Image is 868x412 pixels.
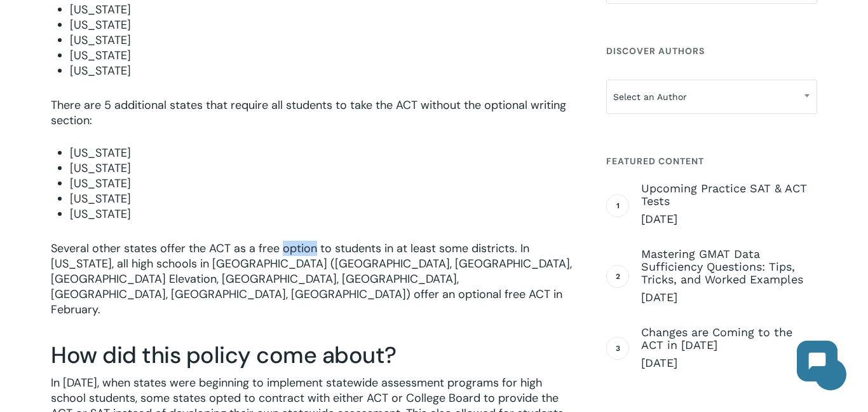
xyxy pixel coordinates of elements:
li: [US_STATE] [70,160,576,176]
li: [US_STATE] [70,206,576,222]
span: Mastering GMAT Data Sufficiency Questions: Tips, Tricks, and Worked Examples [641,248,817,286]
h3: How did this policy come about? [51,341,576,370]
span: Select an Author [607,83,817,110]
iframe: Chatbot [784,328,850,394]
span: Upcoming Practice SAT & ACT Tests [641,182,817,208]
h4: Featured Content [606,150,817,173]
a: Upcoming Practice SAT & ACT Tests [DATE] [641,182,817,227]
p: There are 5 additional states that require all students to take the ACT without the optional writ... [51,97,576,145]
li: [US_STATE] [70,191,576,206]
li: [US_STATE] [70,48,576,63]
span: [DATE] [641,355,817,371]
span: Select an Author [606,80,817,114]
li: [US_STATE] [70,176,576,191]
li: [US_STATE] [70,2,576,17]
h4: Discover Authors [606,39,817,62]
li: [US_STATE] [70,32,576,48]
a: Mastering GMAT Data Sufficiency Questions: Tips, Tricks, and Worked Examples [DATE] [641,248,817,305]
li: [US_STATE] [70,145,576,160]
li: [US_STATE] [70,17,576,32]
a: Changes are Coming to the ACT in [DATE] [DATE] [641,326,817,371]
li: [US_STATE] [70,63,576,78]
span: Changes are Coming to the ACT in [DATE] [641,326,817,352]
span: [DATE] [641,211,817,227]
span: [DATE] [641,290,817,305]
p: Several other states offer the ACT as a free option to students in at least some districts. In [U... [51,241,576,334]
